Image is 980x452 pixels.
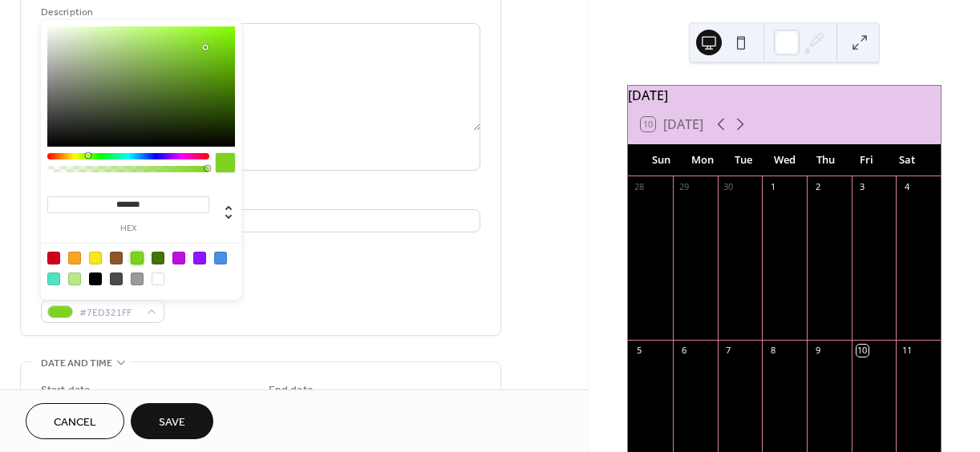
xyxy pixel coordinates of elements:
[152,252,164,264] div: #417505
[764,144,805,176] div: Wed
[887,144,928,176] div: Sat
[131,403,213,439] button: Save
[79,305,139,321] span: #7ED321FF
[26,403,124,439] button: Cancel
[47,252,60,264] div: #D0021B
[68,252,81,264] div: #F5A623
[152,272,164,285] div: #FFFFFF
[682,144,723,176] div: Mon
[131,272,144,285] div: #9B9B9B
[628,86,941,105] div: [DATE]
[856,181,869,193] div: 3
[723,181,735,193] div: 30
[193,252,206,264] div: #9013FE
[767,345,779,357] div: 8
[633,181,645,193] div: 28
[901,345,913,357] div: 11
[812,181,824,193] div: 2
[41,355,112,372] span: Date and time
[856,345,869,357] div: 10
[641,144,682,176] div: Sun
[633,345,645,357] div: 5
[723,144,763,176] div: Tue
[678,181,690,193] div: 29
[901,181,913,193] div: 4
[172,252,185,264] div: #BD10E0
[47,224,209,233] label: hex
[131,252,144,264] div: #7ED321
[89,252,102,264] div: #F8E71C
[269,382,314,399] div: End date
[41,190,477,207] div: Location
[805,144,846,176] div: Thu
[767,181,779,193] div: 1
[68,272,81,285] div: #B8E986
[41,4,477,21] div: Description
[159,414,185,431] span: Save
[846,144,887,176] div: Fri
[110,252,123,264] div: #8B572A
[678,345,690,357] div: 6
[812,345,824,357] div: 9
[41,382,91,399] div: Start date
[54,414,96,431] span: Cancel
[89,272,102,285] div: #000000
[214,252,227,264] div: #4A90E2
[723,345,735,357] div: 7
[47,272,60,285] div: #50E3C2
[110,272,123,285] div: #4A4A4A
